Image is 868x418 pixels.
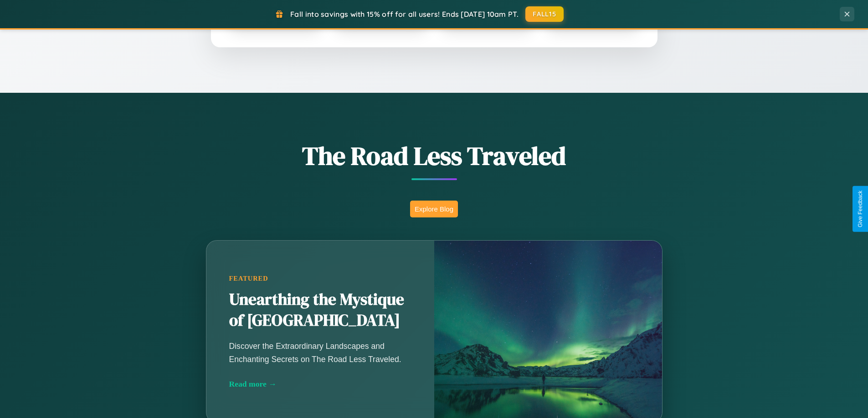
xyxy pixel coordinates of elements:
p: Discover the Extraordinary Landscapes and Enchanting Secrets on The Road Less Traveled. [229,340,411,365]
button: Explore Blog [410,201,458,217]
span: Fall into savings with 15% off for all users! Ends [DATE] 10am PT. [290,10,519,19]
button: FALL15 [525,6,564,22]
div: Featured [229,275,411,282]
div: Give Feedback [857,191,863,227]
div: Read more → [229,379,411,389]
h1: The Road Less Traveled [161,138,708,173]
h2: Unearthing the Mystique of [GEOGRAPHIC_DATA] [229,289,411,331]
